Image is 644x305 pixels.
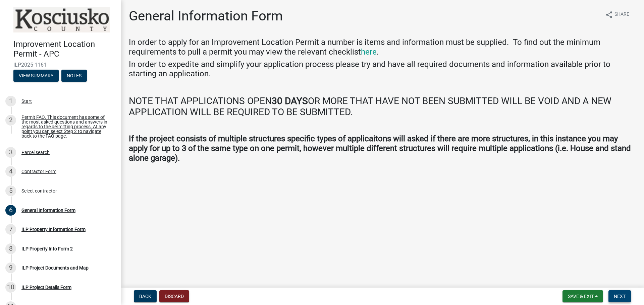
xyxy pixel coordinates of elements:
div: Contractor Form [21,169,56,174]
div: 2 [5,115,16,126]
span: Next [614,294,626,299]
wm-modal-confirm: Summary [13,73,59,79]
div: 9 [5,262,16,273]
div: 8 [5,243,16,254]
div: 6 [5,205,16,216]
div: ILP Property Information Form [21,227,86,232]
h3: NOTE THAT APPLICATIONS OPEN OR MORE THAT HAVE NOT BEEN SUBMITTED WILL BE VOID AND A NEW APPLICATI... [129,95,636,118]
strong: If the project consists of multiple structures specific types of applicaitons will asked if there... [129,134,631,163]
div: 10 [5,282,16,293]
div: 1 [5,96,16,106]
span: ILP2025-1161 [13,62,107,68]
button: View Summary [13,70,59,82]
span: Save & Exit [568,294,594,299]
a: here [361,47,377,57]
button: Notes [61,70,87,82]
div: 5 [5,185,16,196]
span: Back [139,294,151,299]
h1: General Information Form [129,8,283,24]
h4: Improvement Location Permit - APC [13,40,115,59]
div: Start [21,99,32,103]
div: General Information Form [21,208,75,213]
button: Save & Exit [562,290,603,302]
div: ILP Project Documents and Map [21,265,89,270]
h4: In order to expedite and simplify your application process please try and have all required docum... [129,60,636,79]
div: Parcel search [21,150,50,155]
h4: In order to apply for an Improvement Location Permit a number is items and information must be su... [129,37,636,57]
div: Select contractor [21,188,57,193]
wm-modal-confirm: Notes [61,73,87,79]
button: shareShare [600,8,635,21]
div: ILP Property Info Form 2 [21,246,73,251]
div: 4 [5,166,16,177]
span: Share [614,11,629,19]
button: Back [134,290,157,302]
div: ILP Project Details Form [21,285,71,290]
div: Permit FAQ. This document has some of the most asked questions and answers in regards to the perm... [21,115,110,138]
button: Next [608,290,631,302]
div: 7 [5,224,16,235]
img: Kosciusko County, Indiana [13,7,110,32]
i: share [605,11,613,19]
button: Discard [159,290,189,302]
strong: 30 DAYS [272,95,308,106]
div: 3 [5,147,16,158]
